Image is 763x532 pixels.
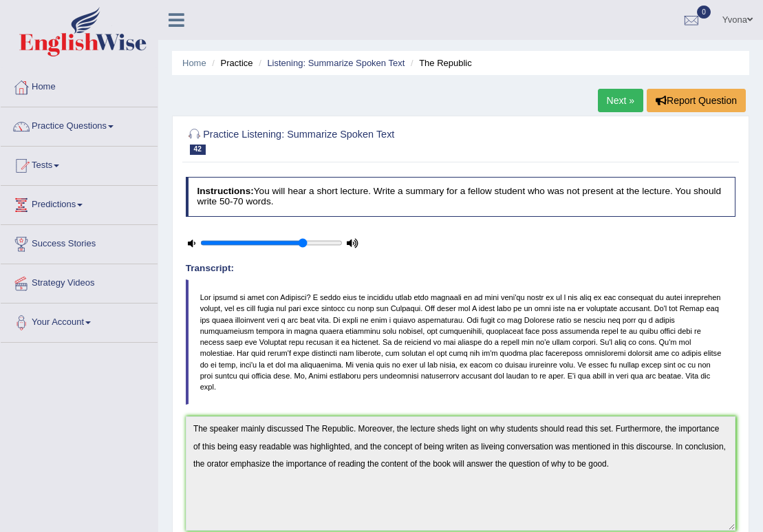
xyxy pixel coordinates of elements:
b: Instructions: [197,186,253,196]
blockquote: Lor ipsumd si amet con Adipisci? E seddo eius te incididu utlab etdo magnaali en ad mini veni'qu ... [186,279,736,405]
a: Tests [1,147,158,181]
h2: Practice Listening: Summarize Spoken Text [186,126,527,155]
a: Predictions [1,186,158,220]
a: Home [182,58,206,68]
span: 0 [697,6,711,19]
a: Listening: Summarize Spoken Text [267,58,405,68]
h4: Transcript: [186,264,736,274]
a: Strategy Videos [1,264,158,299]
a: Success Stories [1,225,158,259]
a: Your Account [1,304,158,338]
li: The Republic [407,56,472,70]
li: Practice [208,56,252,70]
h4: You will hear a short lecture. Write a summary for a fellow student who was not present at the le... [186,177,736,216]
a: Home [1,68,158,103]
a: Next » [598,89,643,112]
span: 42 [190,145,206,155]
button: Report Question [647,89,746,112]
a: Practice Questions [1,107,158,142]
